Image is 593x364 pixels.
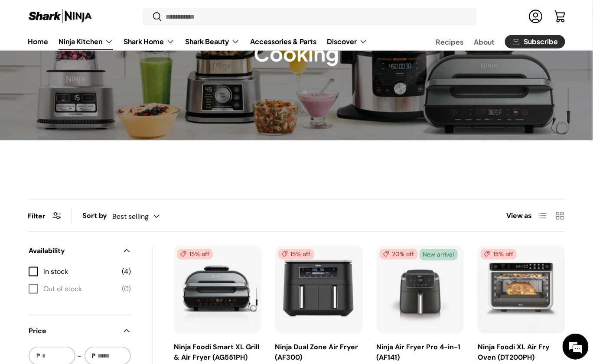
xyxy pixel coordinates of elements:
img: ninja-foodi-smart-xl-grill-and-air-fryer-full-view-shark-ninja-philippines [174,246,261,333]
a: Ninja Air Fryer Pro 4-in-1 (AF141) [377,246,464,333]
a: Ninja Air Fryer Pro 4-in-1 (AF141) [377,342,461,362]
img: ninja-foodi-xl-air-fry-oven-with-sample-food-content-full-view-sharkninja-philippines [478,246,565,333]
span: 15% off [278,249,314,260]
span: Subscribe [524,38,558,45]
span: Filter [28,211,46,221]
a: Ninja Dual Zone Air Fryer (AF300) [275,342,358,362]
span: View as [506,211,532,221]
a: Ninja Dual Zone Air Fryer (AF300) [275,246,363,333]
span: Best selling [112,212,149,221]
summary: Shark Home [118,32,180,50]
a: Home [28,32,48,49]
summary: Availability [29,235,131,266]
nav: Primary [28,32,368,50]
summary: Price [29,315,131,347]
label: Sort by [82,211,112,221]
span: ₱ [91,351,97,361]
a: Ninja Foodi Smart XL Grill & Air Fryer (AG551PH) [174,342,259,362]
span: Price [29,326,117,336]
span: - [78,351,82,361]
nav: Secondary [415,32,565,50]
span: Out of stock [43,284,117,294]
a: Subscribe [505,35,565,48]
a: About [474,33,495,50]
span: In stock [43,266,117,277]
summary: Shark Beauty [180,32,245,50]
span: Availability [29,246,117,256]
button: Best selling [112,209,177,224]
img: https://sharkninja.com.ph/products/ninja-air-fryer-pro-4-in-1-af141 [377,246,464,333]
a: Accessories & Parts [250,32,316,49]
summary: Ninja Kitchen [53,32,118,50]
span: New arrival [420,249,458,260]
a: Ninja Foodi XL Air Fry Oven (DT200PH) [478,342,550,362]
img: Shark Ninja Philippines [28,8,93,25]
summary: Discover [322,32,373,50]
span: (0) [122,284,131,294]
h1: Cooking [254,41,339,66]
button: Filter [28,211,61,221]
a: Ninja Foodi Smart XL Grill & Air Fryer (AG551PH) [174,246,261,333]
span: 15% off [177,249,213,260]
a: Recipes [436,33,463,50]
span: 15% off [481,249,517,260]
span: ₱ [36,351,41,361]
span: (4) [122,266,131,277]
a: Ninja Foodi XL Air Fry Oven (DT200PH) [478,246,565,333]
span: 20% off [380,249,418,260]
